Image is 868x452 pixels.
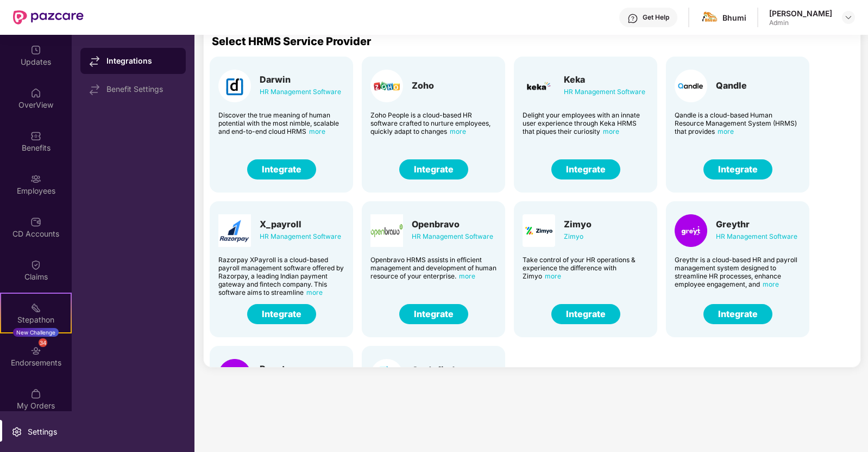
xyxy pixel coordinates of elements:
div: Zoho People is a cloud-based HR software crafted to nurture employees, quickly adapt to changes [370,111,496,135]
button: Integrate [703,159,772,179]
div: Zimyo [564,231,592,243]
button: Integrate [551,304,620,324]
span: more [545,272,561,280]
button: Integrate [247,304,316,324]
span: more [306,288,323,296]
img: svg+xml;base64,PHN2ZyBpZD0iRW1wbG95ZWVzIiB4bWxucz0iaHR0cDovL3d3dy53My5vcmcvMjAwMC9zdmciIHdpZHRoPS... [30,174,41,184]
div: Razorpay XPayroll is a cloud-based payroll management software offered by Razorpay, a leading Ind... [218,256,344,296]
div: Bhumi [722,13,746,23]
div: Select HRMS Service Provider [212,35,860,48]
div: Zimyo [564,219,592,230]
div: Stepathon [1,314,71,325]
div: Benefit Settings [106,85,177,94]
img: svg+xml;base64,PHN2ZyBpZD0iVXBkYXRlZCIgeG1sbnM9Imh0dHA6Ly93d3cudzMub3JnLzIwMDAvc3ZnIiB3aWR0aD0iMj... [30,45,41,55]
button: Integrate [703,304,772,324]
div: HR Management Software [260,231,341,243]
img: svg+xml;base64,PHN2ZyBpZD0iU2V0dGluZy0yMHgyMCIgeG1sbnM9Imh0dHA6Ly93d3cudzMub3JnLzIwMDAvc3ZnIiB3aW... [11,426,22,437]
div: Zoho [412,80,434,91]
img: Card Logo [675,214,707,247]
div: Can't find your HRMS? [412,364,496,386]
div: 34 [39,338,47,347]
img: svg+xml;base64,PHN2ZyBpZD0iQ2xhaW0iIHhtbG5zPSJodHRwOi8vd3d3LnczLm9yZy8yMDAwL3N2ZyIgd2lkdGg9IjIwIi... [30,259,41,270]
span: more [450,127,466,135]
div: Greythr is a cloud-based HR and payroll management system designed to streamline HR processes, en... [675,256,801,288]
div: Qandle [716,80,747,91]
div: HR Management Software [260,86,341,98]
button: Integrate [399,304,468,324]
img: svg+xml;base64,PHN2ZyBpZD0iQ0RfQWNjb3VudHMiIGRhdGEtbmFtZT0iQ0QgQWNjb3VudHMiIHhtbG5zPSJodHRwOi8vd3... [30,216,41,227]
img: Card Logo [370,214,403,247]
img: svg+xml;base64,PHN2ZyBpZD0iRW5kb3JzZW1lbnRzIiB4bWxucz0iaHR0cDovL3d3dy53My5vcmcvMjAwMC9zdmciIHdpZH... [30,345,41,356]
button: Integrate [399,159,468,179]
img: Card Logo [523,70,555,102]
div: HR Management Software [564,86,645,98]
img: svg+xml;base64,PHN2ZyB4bWxucz0iaHR0cDovL3d3dy53My5vcmcvMjAwMC9zdmciIHdpZHRoPSIyMSIgaGVpZ2h0PSIyMC... [30,302,41,313]
div: Admin [769,18,832,27]
div: Take control of your HR operations & experience the difference with Zimyo [523,256,649,280]
div: Repute [260,363,299,374]
div: [PERSON_NAME] [769,8,832,18]
img: svg+xml;base64,PHN2ZyBpZD0iSG9tZSIgeG1sbnM9Imh0dHA6Ly93d3cudzMub3JnLzIwMDAvc3ZnIiB3aWR0aD0iMjAiIG... [30,88,41,98]
div: New Challenge [13,328,59,337]
img: bhumi%20(1).jpg [702,10,718,26]
img: Card Logo [370,70,403,102]
div: HR Management Software [412,231,493,243]
img: Card Logo [370,359,403,392]
div: Darwin [260,74,341,85]
div: Keka [564,74,645,85]
img: Card Logo [218,70,251,102]
img: Card Logo [523,214,555,247]
span: more [309,127,325,135]
div: Settings [24,426,60,437]
div: Openbravo HRMS assists in efficient management and development of human resource of your enterprise. [370,256,496,280]
img: svg+xml;base64,PHN2ZyB4bWxucz0iaHR0cDovL3d3dy53My5vcmcvMjAwMC9zdmciIHdpZHRoPSIxNy44MzIiIGhlaWdodD... [89,56,100,67]
div: HR Management Software [716,231,797,243]
div: Openbravo [412,219,493,230]
img: svg+xml;base64,PHN2ZyBpZD0iSGVscC0zMngzMiIgeG1sbnM9Imh0dHA6Ly93d3cudzMub3JnLzIwMDAvc3ZnIiB3aWR0aD... [627,13,638,24]
img: svg+xml;base64,PHN2ZyB4bWxucz0iaHR0cDovL3d3dy53My5vcmcvMjAwMC9zdmciIHdpZHRoPSIxNy44MzIiIGhlaWdodD... [89,84,100,95]
img: svg+xml;base64,PHN2ZyBpZD0iRHJvcGRvd24tMzJ4MzIiIHhtbG5zPSJodHRwOi8vd3d3LnczLm9yZy8yMDAwL3N2ZyIgd2... [844,13,853,22]
div: Delight your employees with an innate user experience through Keka HRMS that piques their curiosity [523,111,649,135]
div: Discover the true meaning of human potential with the most nimble, scalable and end-to-end cloud ... [218,111,344,135]
span: more [763,280,779,288]
img: svg+xml;base64,PHN2ZyBpZD0iQmVuZWZpdHMiIHhtbG5zPSJodHRwOi8vd3d3LnczLm9yZy8yMDAwL3N2ZyIgd2lkdGg9Ij... [30,131,41,141]
div: Integrations [106,55,177,66]
button: Integrate [247,159,316,179]
div: X_payroll [260,219,341,230]
div: Get Help [643,13,669,22]
span: more [718,127,734,135]
div: Greythr [716,219,797,230]
button: Integrate [551,159,620,179]
img: Card Logo [218,214,251,247]
span: more [603,127,619,135]
img: New Pazcare Logo [13,10,84,24]
span: more [459,272,475,280]
img: Card Logo [218,359,251,392]
div: Qandle is a cloud-based Human Resource Management System (HRMS) that provides [675,111,801,135]
img: svg+xml;base64,PHN2ZyBpZD0iTXlfT3JkZXJzIiBkYXRhLW5hbWU9Ik15IE9yZGVycyIgeG1sbnM9Imh0dHA6Ly93d3cudz... [30,388,41,399]
img: Card Logo [675,70,707,102]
